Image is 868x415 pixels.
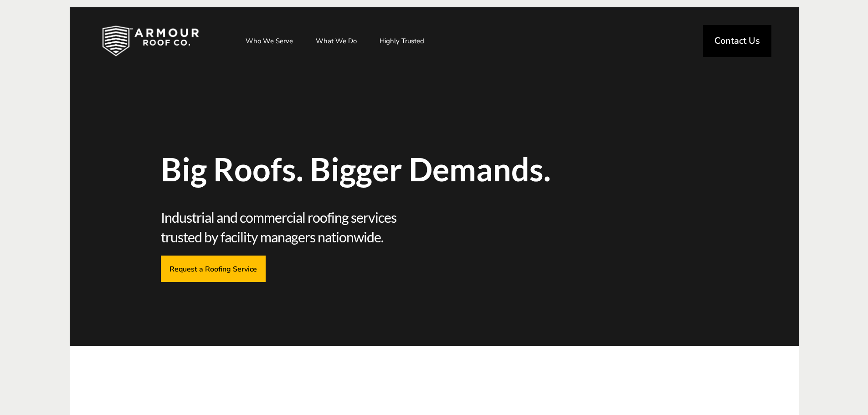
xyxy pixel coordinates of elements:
[87,18,213,64] img: Industrial and Commercial Roofing Company | Armour Roof Co.
[161,256,266,282] a: Request a Roofing Service
[161,208,431,246] span: Industrial and commercial roofing services trusted by facility managers nationwide.
[169,264,257,273] span: Request a Roofing Service
[714,36,760,46] span: Contact Us
[370,30,433,52] a: Highly Trusted
[161,153,566,185] span: Big Roofs. Bigger Demands.
[236,30,302,52] a: Who We Serve
[703,25,771,57] a: Contact Us
[307,30,366,52] a: What We Do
